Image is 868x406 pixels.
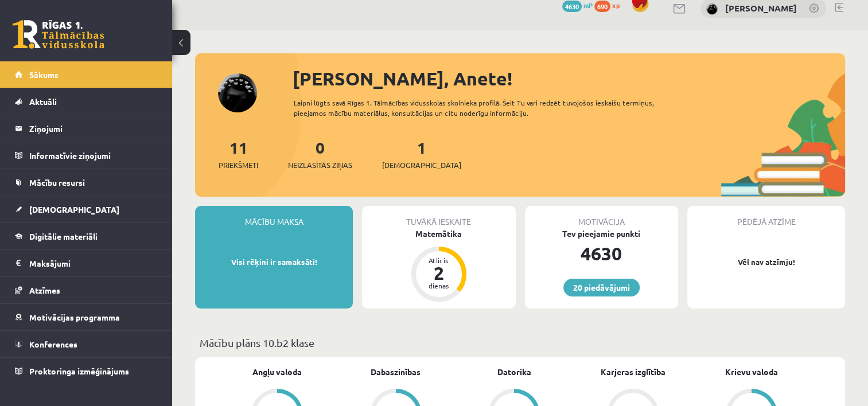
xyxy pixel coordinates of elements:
[583,1,593,10] span: mP
[15,304,158,330] a: Motivācijas programma
[29,312,120,322] span: Motivācijas programma
[525,228,678,240] div: Tev pieejamie punkti
[15,169,158,196] a: Mācību resursi
[15,277,158,303] a: Atzīmes
[15,115,158,142] a: Ziņojumi
[293,65,845,92] div: [PERSON_NAME], Anete!
[562,1,593,10] a: 4630 mP
[200,335,840,350] p: Mācību plāns 10.b2 klase
[422,257,456,264] div: Atlicis
[29,366,129,376] span: Proktoringa izmēģinājums
[612,1,620,10] span: xp
[15,88,158,115] a: Aktuāli
[29,250,158,276] legend: Maksājumi
[371,366,421,378] a: Dabaszinības
[362,228,515,240] div: Matemātika
[29,231,98,241] span: Digitālie materiāli
[693,256,839,268] p: Vēl nav atzīmju!
[13,20,104,49] a: Rīgas 1. Tālmācības vidusskola
[201,256,347,268] p: Visi rēķini ir samaksāti!
[422,264,456,282] div: 2
[29,177,85,188] span: Mācību resursi
[252,366,302,378] a: Angļu valoda
[219,159,258,171] span: Priekšmeti
[422,282,456,289] div: dienas
[15,142,158,169] a: Informatīvie ziņojumi
[525,240,678,267] div: 4630
[195,206,353,228] div: Mācību maksa
[594,1,610,12] span: 690
[288,159,352,171] span: Neizlasītās ziņas
[594,1,625,10] a: 690 xp
[15,358,158,384] a: Proktoringa izmēģinājums
[29,96,57,107] span: Aktuāli
[382,137,461,171] a: 1[DEMOGRAPHIC_DATA]
[29,339,77,349] span: Konferences
[29,142,158,169] legend: Informatīvie ziņojumi
[288,137,352,171] a: 0Neizlasītās ziņas
[706,3,718,15] img: Anete Titāne
[601,366,665,378] a: Karjeras izglītība
[382,159,461,171] span: [DEMOGRAPHIC_DATA]
[563,279,640,296] a: 20 piedāvājumi
[687,206,845,228] div: Pēdējā atzīme
[15,223,158,249] a: Digitālie materiāli
[362,206,515,228] div: Tuvākā ieskaite
[725,366,778,378] a: Krievu valoda
[525,206,678,228] div: Motivācija
[15,250,158,276] a: Maksājumi
[219,137,258,171] a: 11Priekšmeti
[725,2,797,14] a: [PERSON_NAME]
[29,204,119,214] span: [DEMOGRAPHIC_DATA]
[15,196,158,222] a: [DEMOGRAPHIC_DATA]
[29,69,59,80] span: Sākums
[29,115,158,142] legend: Ziņojumi
[497,366,531,378] a: Datorika
[362,228,515,303] a: Matemātika Atlicis 2 dienas
[15,331,158,357] a: Konferences
[15,61,158,88] a: Sākums
[294,97,684,118] div: Laipni lūgts savā Rīgas 1. Tālmācības vidusskolas skolnieka profilā. Šeit Tu vari redzēt tuvojošo...
[562,1,582,12] span: 4630
[29,285,60,295] span: Atzīmes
